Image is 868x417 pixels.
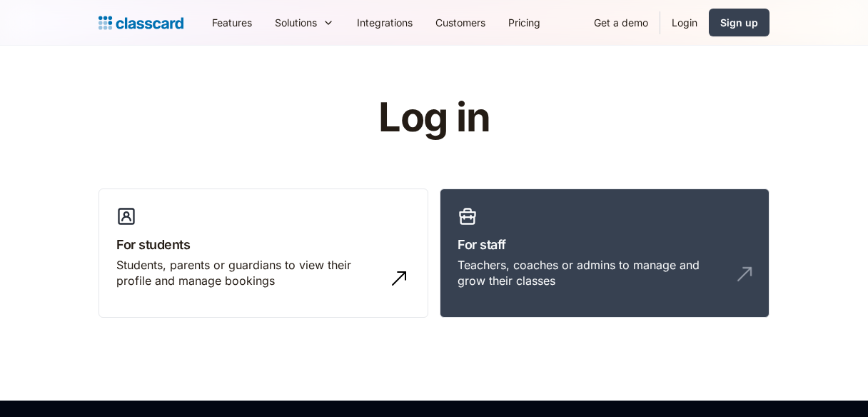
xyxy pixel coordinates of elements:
[582,6,660,39] a: Get a demo
[345,6,424,39] a: Integrations
[497,6,552,39] a: Pricing
[709,9,769,36] a: Sign up
[720,15,758,30] div: Sign up
[99,189,428,318] a: For studentsStudents, parents or guardians to view their profile and manage bookings
[660,6,709,39] a: Login
[263,6,345,39] div: Solutions
[458,235,752,254] h3: For staff
[458,257,723,289] div: Teachers, coaches or admins to manage and grow their classes
[116,257,382,289] div: Students, parents or guardians to view their profile and manage bookings
[208,96,661,140] h1: Log in
[440,189,769,318] a: For staffTeachers, coaches or admins to manage and grow their classes
[99,13,183,33] a: home
[201,6,263,39] a: Features
[424,6,497,39] a: Customers
[275,15,317,30] div: Solutions
[116,235,410,254] h3: For students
